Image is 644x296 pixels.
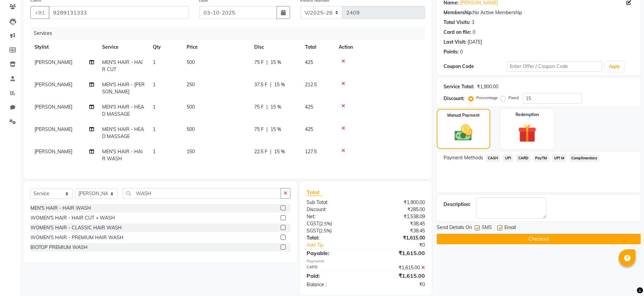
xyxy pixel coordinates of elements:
[447,112,480,118] label: Manual Payment
[187,59,195,65] span: 500
[307,228,319,234] span: SGST
[30,224,122,231] div: WOMEN'S HAIR - CLASSIC HAIR WASH
[444,201,471,208] div: Description:
[302,242,376,249] a: Add Tip
[366,281,430,288] div: ₹0
[477,83,498,90] div: ₹1,900.00
[305,126,313,132] span: 425
[320,228,330,233] span: 2.5%
[307,258,425,264] div: Payments
[473,29,475,36] div: 0
[102,126,144,139] span: MEN'S HAIR - HEAD MASSAGE
[187,104,195,110] span: 500
[444,83,474,90] div: Service Total:
[270,81,271,88] span: |
[366,220,430,227] div: ₹38.45
[302,227,366,234] div: ( )
[34,59,72,65] span: [PERSON_NAME]
[302,281,366,288] div: Balance :
[270,148,271,155] span: |
[123,188,281,199] input: Search or Scan
[302,264,366,271] div: CARD
[444,39,466,46] div: Last Visit:
[254,148,267,155] span: 22.5 F
[449,122,478,143] img: _cash.svg
[153,126,156,132] span: 1
[476,95,498,101] label: Percentage
[444,154,483,161] span: Payment Methods
[102,149,143,162] span: MEN'S HAIR - HAIR WASH
[153,104,156,110] span: 1
[366,264,430,271] div: ₹1,615.00
[153,149,156,155] span: 1
[437,224,472,232] span: Send Details On
[366,234,430,242] div: ₹1,615.00
[302,234,366,242] div: Total:
[533,154,549,162] span: PayTM
[266,59,268,66] span: |
[34,104,72,110] span: [PERSON_NAME]
[254,126,264,133] span: 75 F
[444,48,459,55] div: Points:
[30,6,49,19] button: +91
[301,40,335,55] th: Total
[444,9,473,16] div: Membership:
[552,154,567,162] span: UPI M
[320,221,331,226] span: 2.5%
[366,199,430,206] div: ₹1,900.00
[187,82,195,88] span: 250
[472,19,474,26] div: 3
[34,82,72,88] span: [PERSON_NAME]
[307,189,322,196] span: Total
[503,154,513,162] span: UPI
[270,104,281,111] span: 15 %
[377,242,430,249] div: ₹0
[508,95,519,101] label: Fixed
[302,272,366,280] div: Paid:
[149,40,183,55] th: Qty
[49,6,189,19] input: Search by Name/Mobile/Email/Code
[254,104,264,111] span: 75 F
[250,40,301,55] th: Disc
[254,59,264,66] span: 75 F
[437,234,641,244] button: Checkout
[444,29,471,36] div: Card on file:
[34,126,72,132] span: [PERSON_NAME]
[102,82,145,95] span: MEN'S HAIR - [PERSON_NAME]
[30,214,115,222] div: WOMEN'S HAIR - HAIR CUT + WASH
[444,63,507,70] div: Coupon Code
[30,40,98,55] th: Stylist
[30,234,123,241] div: WOMEN'S HAIR - PREMIUM HAIR WASH
[153,59,156,65] span: 1
[102,104,144,117] span: MEN'S HAIR - HEAD MASSAGE
[460,48,463,55] div: 0
[254,81,267,88] span: 37.5 F
[31,27,430,40] div: Services
[504,224,516,232] span: Email
[569,154,600,162] span: Complimentary
[266,104,268,111] span: |
[30,244,88,251] div: BIOTOP PREMIUM WASH
[302,249,366,257] div: Payable:
[516,154,530,162] span: CARD
[102,59,143,72] span: MEN'S HAIR - HAIR CUT
[444,19,470,26] div: Total Visits:
[444,95,464,102] div: Discount:
[366,249,430,257] div: ₹1,615.00
[302,199,366,206] div: Sub Total:
[305,82,317,88] span: 212.5
[34,149,72,155] span: [PERSON_NAME]
[305,149,317,155] span: 127.5
[307,221,319,227] span: CGST
[305,59,313,65] span: 425
[274,148,285,155] span: 15 %
[302,220,366,227] div: ( )
[270,59,281,66] span: 15 %
[366,272,430,280] div: ₹1,615.00
[274,81,285,88] span: 15 %
[366,227,430,234] div: ₹38.45
[468,39,482,46] div: [DATE]
[335,40,425,55] th: Action
[302,206,366,213] div: Discount:
[507,61,602,72] input: Enter Offer / Coupon Code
